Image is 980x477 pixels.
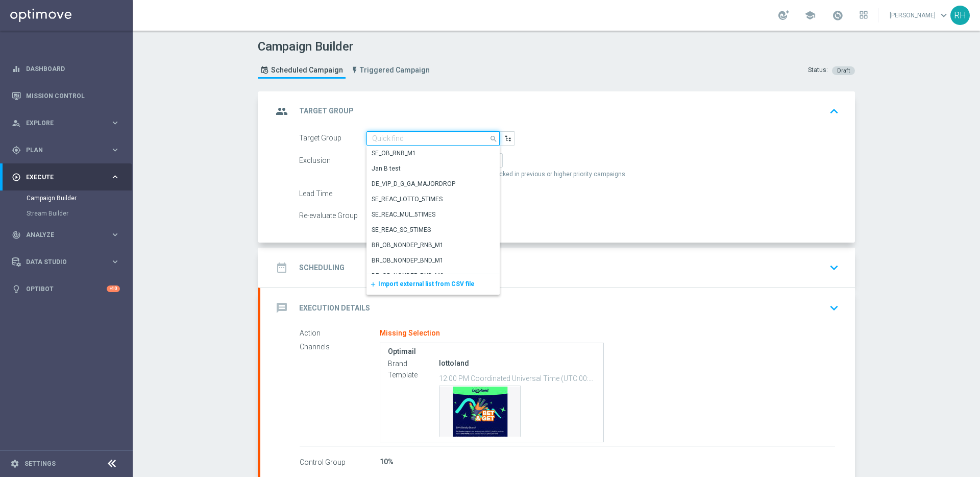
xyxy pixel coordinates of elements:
div: Execute [12,173,110,182]
span: Analyze [26,232,110,238]
i: keyboard_arrow_down [826,260,842,275]
a: Stream Builder [27,209,106,218]
i: track_changes [12,230,21,240]
div: Analyze [12,230,110,240]
div: SE_REAC_LOTTO_5TIMES [372,195,443,204]
span: Draft [837,67,850,74]
h2: Scheduling [299,263,345,273]
a: Mission Control [26,82,120,109]
input: Quick find [366,131,500,146]
h2: Target Group [299,106,354,116]
a: [PERSON_NAME]keyboard_arrow_down [889,8,950,23]
div: Jan B test [372,164,401,173]
div: Press SPACE to select this row. [366,161,491,177]
div: Press SPACE to select this row. [366,238,491,253]
button: keyboard_arrow_down [825,258,843,277]
div: Stream Builder [27,206,132,221]
i: message [273,299,291,317]
a: Dashboard [26,55,120,82]
div: Re-evaluate Group [299,208,366,223]
span: Plan [26,147,110,153]
button: Data Studio keyboard_arrow_right [11,258,120,266]
i: play_circle_outline [12,173,21,182]
i: keyboard_arrow_down [826,300,842,316]
i: keyboard_arrow_right [110,172,120,182]
span: Import external list from CSV file [378,280,475,288]
i: keyboard_arrow_right [110,118,120,128]
div: date_range Scheduling keyboard_arrow_down [273,258,843,277]
div: Missing Selection [380,329,440,338]
div: SE_OB_RNB_M1 [372,149,416,158]
i: gps_fixed [12,146,21,155]
div: Dashboard [12,55,120,82]
div: 10% [380,457,835,467]
div: SE_REAC_MUL_5TIMES [372,210,435,219]
i: keyboard_arrow_up [826,104,842,119]
i: equalizer [12,64,21,74]
colored-tag: Draft [832,66,855,74]
div: Press SPACE to select this row. [366,192,491,207]
div: Mission Control [12,82,120,109]
div: Press SPACE to select this row. [366,207,491,223]
div: DE_VIP_D_G_GA_MAJORDROP [372,179,455,188]
label: Template [388,371,439,380]
div: Status: [808,66,828,75]
div: Press SPACE to select this row. [366,177,491,192]
label: Optimail [388,347,596,356]
i: keyboard_arrow_right [110,145,120,155]
i: add [367,281,377,288]
span: school [804,10,816,21]
h2: Execution Details [299,303,370,313]
button: play_circle_outline Execute keyboard_arrow_right [11,173,120,181]
i: lightbulb [12,284,21,294]
button: gps_fixed Plan keyboard_arrow_right [11,146,120,154]
div: BR_OB_NONDEP_BND_M1 [372,256,444,265]
span: Scheduled Campaign [271,66,343,75]
span: Execute [26,174,110,180]
button: keyboard_arrow_up [825,102,843,121]
label: Channels [300,343,380,352]
div: Data Studio [12,257,110,267]
div: message Execution Details keyboard_arrow_down [273,298,843,318]
label: Action [300,329,380,338]
h1: Campaign Builder [258,39,435,54]
span: Explore [26,120,110,126]
div: Plan [12,146,110,155]
span: Triggered Campaign [360,66,430,75]
i: person_search [12,118,21,128]
div: Press SPACE to select this row. [366,146,491,161]
div: SE_REAC_SC_5TIMES [372,225,431,234]
div: Lead Time [299,186,366,201]
a: Triggered Campaign [348,62,432,79]
button: add Import external list from CSV file [366,274,382,295]
div: +10 [107,285,120,292]
button: lightbulb Optibot +10 [11,285,120,293]
button: equalizer Dashboard [11,65,120,73]
div: group Target Group keyboard_arrow_up [273,102,843,121]
span: Data Studio [26,259,110,265]
div: RH [950,6,970,25]
div: Target Group [299,131,366,146]
span: keyboard_arrow_down [938,10,949,21]
a: Optibot [26,275,107,302]
div: Exclusion [299,153,366,168]
i: search [489,132,499,144]
p: 12:00 PM Coordinated Universal Time (UTC 00:00) [439,373,596,384]
div: lottoland [439,359,596,369]
div: Press SPACE to select this row. [366,253,491,269]
div: BR_OB_NONDEP_RNB_M2 [372,271,444,280]
button: track_changes Analyze keyboard_arrow_right [11,231,120,239]
div: Explore [12,118,110,128]
label: Brand [388,360,439,369]
button: Mission Control [11,92,120,100]
i: keyboard_arrow_right [110,230,120,240]
div: BR_OB_NONDEP_RNB_M1 [372,241,444,250]
button: keyboard_arrow_down [825,298,843,318]
div: Press SPACE to select this row. [366,223,491,238]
